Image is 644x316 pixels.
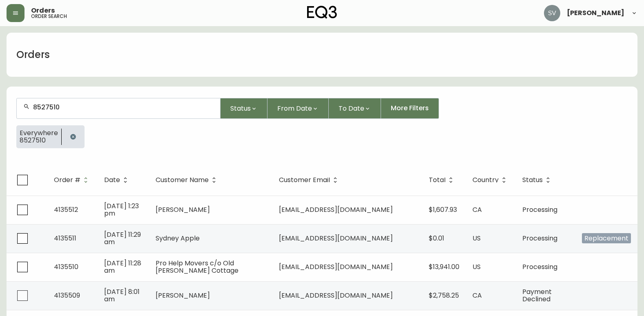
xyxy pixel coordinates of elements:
[104,178,120,182] span: Date
[472,291,482,300] span: CA
[429,262,459,271] span: $13,941.00
[279,178,330,182] span: Customer Email
[329,98,381,119] button: To Date
[267,98,329,119] button: From Date
[156,176,219,184] span: Customer Name
[104,201,139,218] span: [DATE] 1:23 pm
[104,258,141,275] span: [DATE] 11:28 am
[522,234,557,243] span: Processing
[307,6,337,19] img: logo
[472,176,509,184] span: Country
[54,205,78,214] span: 4135512
[20,129,58,137] span: Everywhere
[381,98,439,119] button: More Filters
[279,176,341,184] span: Customer Email
[156,234,200,243] span: Sydney Apple
[429,291,459,300] span: $2,758.25
[31,7,55,14] span: Orders
[472,205,482,214] span: CA
[156,178,209,182] span: Customer Name
[582,233,631,243] span: Replacement
[279,291,393,300] span: [EMAIL_ADDRESS][DOMAIN_NAME]
[54,291,80,300] span: 4135509
[156,258,238,275] span: Pro Help Movers c/o Old [PERSON_NAME] Cottage
[472,178,499,182] span: Country
[221,98,267,119] button: Status
[54,262,78,271] span: 4135510
[544,5,560,21] img: 0ef69294c49e88f033bcbeb13310b844
[277,103,312,113] span: From Date
[230,103,251,113] span: Status
[156,291,210,300] span: [PERSON_NAME]
[279,262,393,271] span: [EMAIL_ADDRESS][DOMAIN_NAME]
[31,14,67,19] h5: order search
[104,176,131,184] span: Date
[522,205,557,214] span: Processing
[522,176,553,184] span: Status
[339,103,364,113] span: To Date
[429,178,446,182] span: Total
[429,176,456,184] span: Total
[16,48,50,62] h1: Orders
[522,178,543,182] span: Status
[472,262,481,271] span: US
[156,205,210,214] span: [PERSON_NAME]
[33,103,214,111] input: Search
[279,234,393,243] span: [EMAIL_ADDRESS][DOMAIN_NAME]
[54,234,76,243] span: 4135511
[54,176,91,184] span: Order #
[391,104,429,113] span: More Filters
[20,137,58,144] span: 8527510
[104,287,140,304] span: [DATE] 8:01 am
[279,205,393,214] span: [EMAIL_ADDRESS][DOMAIN_NAME]
[522,262,557,271] span: Processing
[104,230,141,247] span: [DATE] 11:29 am
[54,178,80,182] span: Order #
[429,234,444,243] span: $0.01
[567,10,624,16] span: [PERSON_NAME]
[522,287,552,304] span: Payment Declined
[429,205,457,214] span: $1,607.93
[472,234,481,243] span: US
